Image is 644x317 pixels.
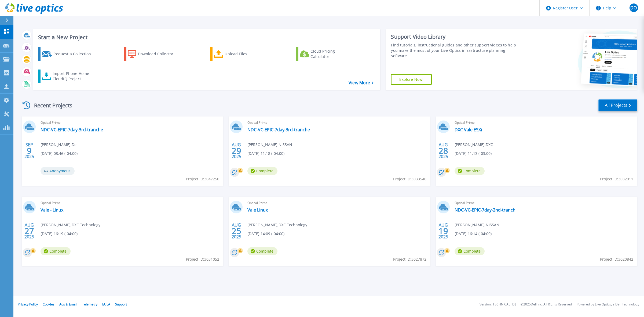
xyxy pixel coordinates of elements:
[455,167,485,175] span: Complete
[438,141,448,161] div: AUG 2025
[115,302,127,307] a: Support
[247,200,427,206] span: Optical Prime
[247,151,284,156] span: [DATE] 11:18 (-04:00)
[24,221,34,241] div: AUG 2025
[24,141,34,161] div: SEP 2025
[393,176,426,182] span: Project ID: 3033540
[41,247,71,255] span: Complete
[480,303,516,306] li: Version: [TECHNICAL_ID]
[231,221,241,241] div: AUG 2025
[391,74,432,85] a: Explore Now!
[225,49,268,59] div: Upload Files
[455,231,492,237] span: [DATE] 16:14 (-04:00)
[247,207,268,213] a: Vale Linux
[186,176,219,182] span: Project ID: 3047250
[59,302,77,307] a: Ads & Email
[138,49,181,59] div: Download Collector
[247,247,277,255] span: Complete
[577,303,639,306] li: Powered by Live Optics, a Dell Technology
[82,302,97,307] a: Telemetry
[41,231,78,237] span: [DATE] 16:19 (-04:00)
[247,167,277,175] span: Complete
[455,151,492,156] span: [DATE] 11:13 (-03:00)
[41,142,79,148] span: [PERSON_NAME] , Dell
[247,127,310,132] a: NDC-VC-EPIC-7day-3rd-tranche
[231,141,241,161] div: AUG 2025
[455,200,634,206] span: Optical Prime
[38,34,374,40] h3: Start a New Project
[455,247,485,255] span: Complete
[455,207,515,213] a: NDC-VC-EPIC-7day-2nd-tranch
[21,99,80,112] div: Recent Projects
[232,229,241,233] span: 25
[600,256,633,262] span: Project ID: 3020842
[598,99,637,111] a: All Projects
[296,47,356,61] a: Cloud Pricing Calculator
[630,6,637,10] span: DO
[247,231,284,237] span: [DATE] 14:09 (-04:00)
[247,142,292,148] span: [PERSON_NAME] , NISSAN
[455,142,493,148] span: [PERSON_NAME] , DXC
[102,302,110,307] a: EULA
[247,120,427,126] span: Optical Prime
[124,47,184,61] a: Download Collector
[391,33,521,40] div: Support Video Library
[391,42,521,59] div: Find tutorials, instructional guides and other support videos to help you make the most of your L...
[310,49,353,59] div: Cloud Pricing Calculator
[393,256,426,262] span: Project ID: 3027872
[349,80,374,85] a: View More
[41,207,63,213] a: Vale - Linux
[18,302,38,307] a: Privacy Policy
[43,302,54,307] a: Cookies
[41,167,75,175] span: Anonymous
[210,47,270,61] a: Upload Files
[53,49,96,59] div: Request a Collection
[438,148,448,153] span: 28
[521,303,572,306] li: © 2025 Dell Inc. All Rights Reserved
[455,222,499,228] span: [PERSON_NAME] , NISSAN
[53,71,94,82] div: Import Phone Home CloudIQ Project
[41,120,220,126] span: Optical Prime
[455,127,482,132] a: DXC Vale ESXi
[600,176,633,182] span: Project ID: 3032011
[27,148,32,153] span: 9
[41,200,220,206] span: Optical Prime
[186,256,219,262] span: Project ID: 3031052
[455,120,634,126] span: Optical Prime
[438,229,448,233] span: 19
[41,127,103,132] a: NDC-VC-EPIC-7day-3rd-tranche
[232,148,241,153] span: 29
[247,222,307,228] span: [PERSON_NAME] , DXC Technology
[438,221,448,241] div: AUG 2025
[38,47,98,61] a: Request a Collection
[41,222,100,228] span: [PERSON_NAME] , DXC Technology
[41,151,78,156] span: [DATE] 08:46 (-04:00)
[24,229,34,233] span: 27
